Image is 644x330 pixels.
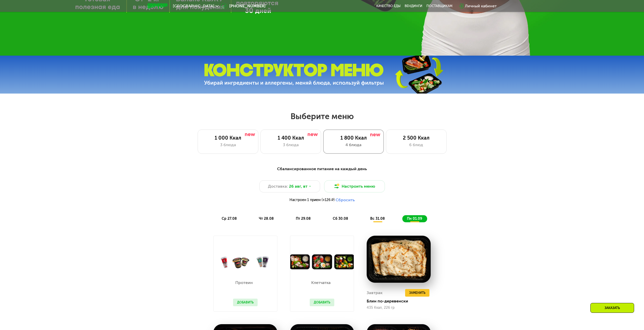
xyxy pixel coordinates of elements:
button: Добавить [233,299,258,306]
a: Качество еды [376,4,401,8]
div: поставщикам [426,4,452,8]
span: Заменить [409,290,425,295]
span: Настроен 1 прием (+126 ₽) [289,198,335,202]
span: пн 01.09 [407,216,422,221]
span: вс 31.08 [370,216,385,221]
button: Заменить [405,289,429,297]
span: сб 30.08 [333,216,348,221]
a: Вендинги [405,4,422,8]
div: Личный кабинет [465,3,497,9]
div: 6 блюд [391,142,441,148]
div: 2 500 Ккал [391,135,441,141]
div: 4 блюда [328,142,379,148]
div: Блин по-деревенски [367,299,435,304]
span: Доставка: [268,183,288,189]
div: 1 000 Ккал [203,135,253,141]
span: ср 27.08 [222,216,237,221]
div: 3 блюда [203,142,253,148]
a: [PHONE_NUMBER] [221,3,265,9]
div: 3 блюда [266,142,316,148]
h2: Выберите меню [16,111,628,121]
span: [GEOGRAPHIC_DATA] [173,4,214,8]
p: Клетчатка [310,281,332,285]
div: Заказать [590,303,634,313]
span: 26 авг, вт [289,183,307,189]
div: 435 Ккал, 226 гр [367,306,431,310]
div: Сбалансированное питание на каждый день [172,166,472,172]
button: Настроить меню [324,180,385,192]
span: пт 29.08 [296,216,311,221]
div: 1 800 Ккал [328,135,379,141]
button: Сбросить [336,197,355,203]
p: Протеин [233,281,255,285]
button: Добавить [310,299,334,306]
div: Завтрак [367,289,383,297]
div: 1 400 Ккал [266,135,316,141]
span: чт 28.08 [259,216,274,221]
